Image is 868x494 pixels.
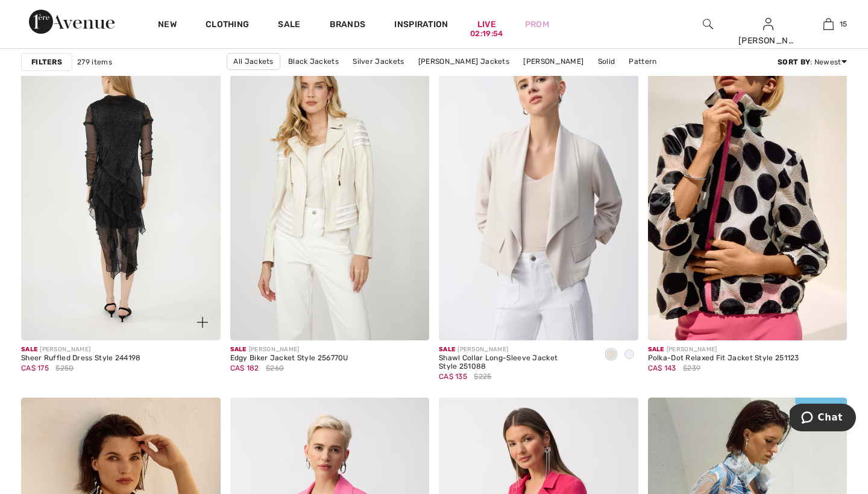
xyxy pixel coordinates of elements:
img: Edgy Biker Jacket Style 256770U. Off White [230,42,430,340]
span: Sale [439,346,455,353]
strong: Sort By [778,58,810,66]
img: My Info [763,17,773,31]
img: search the website [703,17,713,31]
a: 15 [799,17,858,31]
span: $250 [55,363,74,374]
span: Sale [648,346,664,353]
a: Silver Jackets [347,54,410,69]
div: [PERSON_NAME] [230,345,348,354]
a: Live02:19:54 [477,18,496,31]
span: $225 [474,371,491,382]
img: Polka-Dot Relaxed Fit Jacket Style 251123. White/Black [648,42,848,340]
a: Pattern [623,54,662,69]
span: CA$ 175 [21,364,49,372]
span: $260 [266,363,284,374]
a: [PERSON_NAME] Jackets [412,54,515,69]
a: Sign In [763,18,773,30]
div: Shawl Collar Long-Sleeve Jacket Style 251088 [439,354,593,371]
span: CA$ 143 [648,364,676,372]
div: [PERSON_NAME] [439,345,593,354]
a: Sale [278,19,300,32]
a: Prom [525,18,549,31]
span: 279 items [77,57,112,67]
span: $239 [683,363,700,374]
div: Edgy Biker Jacket Style 256770U [230,354,348,363]
div: Sheer Ruffled Dress Style 244198 [21,354,141,363]
div: Polka-Dot Relaxed Fit Jacket Style 251123 [648,354,799,363]
a: Clothing [206,19,249,32]
a: All Jackets [227,53,280,70]
img: 1ère Avenue [29,10,115,34]
a: Frank Lyman Sheer Ruffled Dress Style 244198. Black/Silver [21,42,221,340]
a: Brands [330,19,366,32]
span: CA$ 135 [439,372,467,381]
div: [PERSON_NAME] [738,34,797,47]
span: Inspiration [394,19,448,32]
div: Moonstone [602,345,620,365]
div: Vanilla 30 [620,345,638,365]
strong: Filters [31,57,62,67]
img: My Bag [823,17,834,31]
img: plus_v2.svg [197,317,208,328]
img: Shawl Collar Long-Sleeve Jacket Style 251088. Moonstone [439,42,638,340]
a: New [158,19,177,32]
a: Solid [592,54,621,69]
div: 02:19:54 [470,28,503,40]
span: CA$ 182 [230,364,259,372]
div: : Newest [778,57,847,67]
a: Black Jackets [282,54,345,69]
iframe: Opens a widget where you can chat to one of our agents [790,404,856,434]
div: [PERSON_NAME] [21,345,141,354]
a: [PERSON_NAME] [517,54,590,69]
span: 15 [840,19,848,30]
span: Sale [230,346,247,353]
span: Sale [21,346,37,353]
div: [PERSON_NAME] [648,345,799,354]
